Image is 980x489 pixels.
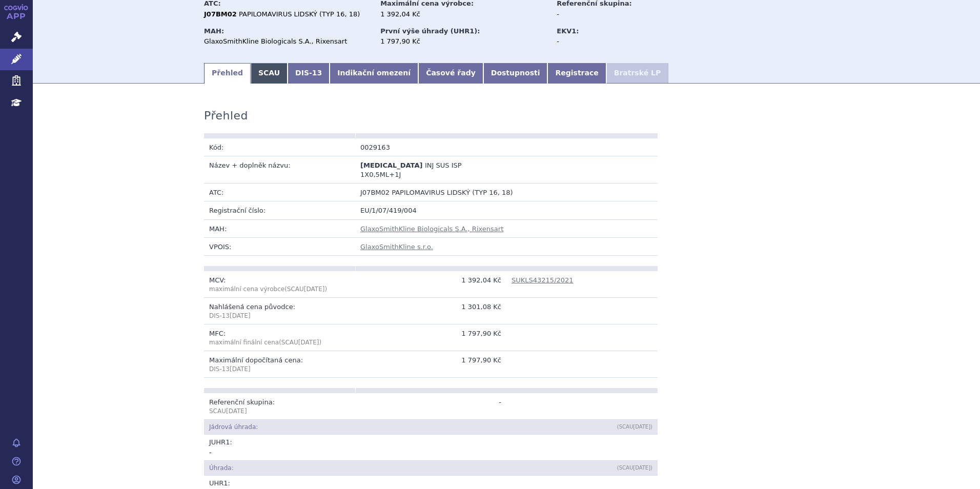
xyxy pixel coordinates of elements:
div: GlaxoSmithKline Biologicals S.A., Rixensart [204,37,371,46]
td: Nahlášená cena původce: [204,298,355,324]
span: PAPILOMAVIRUS LIDSKÝ (TYP 16, 18) [239,10,360,18]
span: J07BM02 [360,189,390,196]
span: [DATE] [230,365,251,373]
a: SCAU [251,63,288,84]
div: - [557,10,672,19]
a: Přehled [204,63,251,84]
p: SCAU [209,407,350,416]
td: Kód: [204,138,355,156]
td: 1 392,04 Kč [355,271,506,298]
strong: První výše úhrady (UHR1): [380,27,480,35]
div: - [557,37,672,46]
td: Maximální dopočítaná cena: [204,351,355,378]
span: [DATE] [304,286,325,293]
td: 1 797,90 Kč [355,324,506,351]
div: - [209,447,652,457]
strong: J07BM02 [204,10,237,18]
div: 1 797,90 Kč [380,37,547,46]
span: [DATE] [226,407,247,415]
td: Registrační číslo: [204,201,355,219]
span: PAPILOMAVIRUS LIDSKÝ (TYP 16, 18) [392,189,513,196]
span: 1 [223,479,228,487]
td: Jádrová úhrada: [204,420,506,435]
span: [DATE] [230,312,251,319]
span: maximální cena výrobce [209,286,284,293]
a: Dostupnosti [483,63,548,84]
a: Registrace [547,63,606,84]
strong: MAH: [204,27,224,35]
td: - [355,393,506,420]
span: (SCAU ) [279,339,321,346]
span: [DATE] [298,339,319,346]
div: 1 392,04 Kč [380,10,547,19]
td: JUHR : [204,435,658,460]
span: INJ SUS ISP 1X0,5ML+1J [360,161,462,178]
td: Referenční skupina: [204,393,355,420]
td: VPOIS: [204,237,355,255]
td: MCV: [204,271,355,298]
span: (SCAU ) [617,424,652,430]
p: DIS-13 [209,312,350,320]
td: EU/1/07/419/004 [355,201,658,219]
strong: EKV1: [557,27,579,35]
td: Úhrada: [204,461,506,476]
span: [DATE] [633,424,650,430]
td: 0029163 [355,138,506,156]
span: (SCAU ) [617,465,652,471]
a: Časové řady [418,63,483,84]
td: ATC: [204,184,355,201]
a: Indikační omezení [330,63,418,84]
span: [MEDICAL_DATA] [360,161,422,169]
a: SUKLS43215/2021 [512,276,574,284]
td: 1 797,90 Kč [355,351,506,378]
h3: Přehled [204,109,248,123]
td: MAH: [204,219,355,237]
a: DIS-13 [288,63,330,84]
p: maximální finální cena [209,338,350,347]
span: 1 [226,438,230,446]
a: GlaxoSmithKline s.r.o. [360,243,433,251]
span: (SCAU ) [209,286,327,293]
td: 1 301,08 Kč [355,298,506,324]
td: Název + doplněk názvu: [204,156,355,183]
td: MFC: [204,324,355,351]
a: GlaxoSmithKline Biologicals S.A., Rixensart [360,225,503,233]
p: DIS-13 [209,365,350,374]
span: [DATE] [633,465,650,471]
